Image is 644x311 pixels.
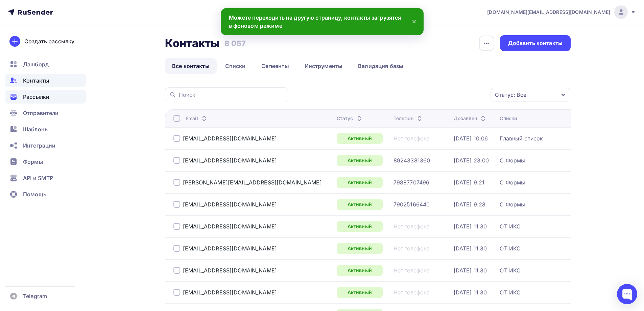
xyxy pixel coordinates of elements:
span: Дашборд [23,60,49,68]
a: [PERSON_NAME][EMAIL_ADDRESS][DOMAIN_NAME] [183,179,322,186]
a: Контакты [5,74,86,87]
div: Email [186,115,208,122]
span: Шаблоны [23,125,49,133]
div: Статус: Все [495,91,526,99]
a: [EMAIL_ADDRESS][DOMAIN_NAME] [183,135,277,142]
a: Активный [337,177,383,188]
h2: Контакты [165,37,220,50]
a: [DATE] 11:30 [454,245,487,252]
a: [EMAIL_ADDRESS][DOMAIN_NAME] [183,289,277,296]
div: Добавлен [454,115,487,122]
a: 79887707496 [393,179,430,186]
a: [EMAIL_ADDRESS][DOMAIN_NAME] [183,245,277,252]
span: Формы [23,158,43,166]
div: Активный [337,243,383,254]
a: [EMAIL_ADDRESS][DOMAIN_NAME] [183,223,277,230]
span: API и SMTP [23,174,53,182]
a: Отправители [5,106,86,120]
a: ОТ ИКС [500,223,521,230]
a: Валидация базы [351,58,410,74]
span: Контакты [23,76,49,85]
a: Нет телефона [393,245,430,252]
a: [DATE] 9:21 [454,179,485,186]
a: Все контакты [165,58,217,74]
a: Нет телефона [393,267,430,274]
a: Активный [337,265,383,276]
div: Активный [337,199,383,210]
div: [DATE] 10:06 [454,135,488,142]
a: [EMAIL_ADDRESS][DOMAIN_NAME] [183,201,277,208]
a: Активный [337,221,383,232]
div: Создать рассылку [24,37,74,45]
span: Отправители [23,109,59,117]
span: Рассылки [23,93,49,101]
a: 89243381360 [393,157,430,164]
a: ОТ ИКС [500,245,521,252]
span: Telegram [23,292,47,300]
a: Дашборд [5,58,86,71]
div: [EMAIL_ADDRESS][DOMAIN_NAME] [183,157,277,164]
button: Статус: Все [490,87,571,102]
a: Активный [337,287,383,298]
a: [DATE] 23:00 [454,157,489,164]
a: Нет телефона [393,289,430,296]
a: Нет телефона [393,223,430,230]
a: Сегменты [254,58,296,74]
a: ОТ ИКС [500,267,521,274]
a: [DOMAIN_NAME][EMAIL_ADDRESS][DOMAIN_NAME] [487,5,636,19]
a: [DATE] 11:30 [454,289,487,296]
a: С Формы [500,157,525,164]
input: Поиск [179,91,284,98]
a: Списки [218,58,253,74]
div: [EMAIL_ADDRESS][DOMAIN_NAME] [183,267,277,274]
a: [DATE] 9:28 [454,201,486,208]
a: Главный список [500,135,543,142]
a: Шаблоны [5,123,86,136]
a: Инструменты [297,58,350,74]
a: Нет телефона [393,135,430,142]
div: С Формы [500,179,525,186]
a: [DATE] 11:30 [454,267,487,274]
a: С Формы [500,201,525,208]
div: Добавить контакты [508,39,563,47]
h3: 8 057 [224,39,246,48]
span: Помощь [23,190,46,198]
a: Активный [337,133,383,144]
span: [DOMAIN_NAME][EMAIL_ADDRESS][DOMAIN_NAME] [487,9,610,16]
div: Списки [500,115,517,122]
div: Статус [337,115,363,122]
div: 79025166440 [393,201,430,208]
div: Телефон [393,115,424,122]
a: [DATE] 11:30 [454,223,487,230]
a: ОТ ИКС [500,289,521,296]
a: Активный [337,155,383,166]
